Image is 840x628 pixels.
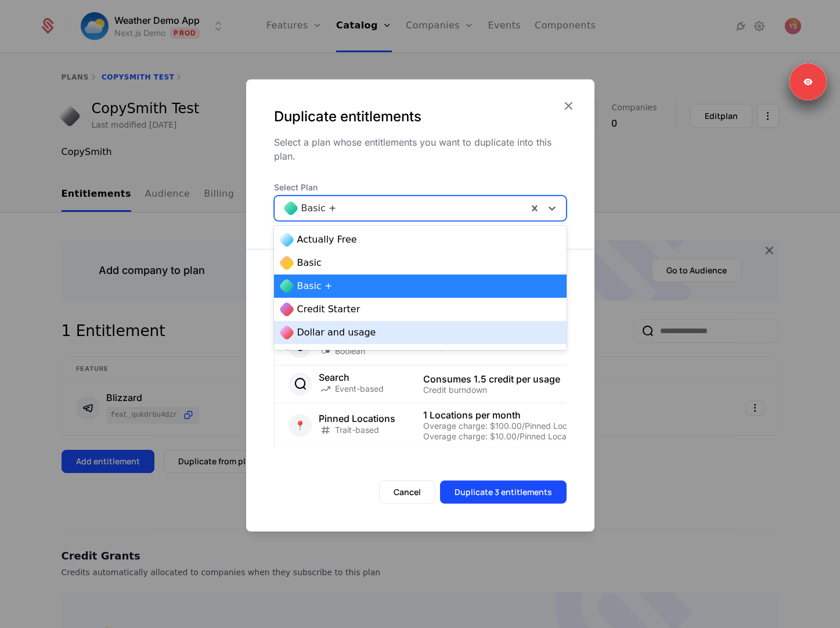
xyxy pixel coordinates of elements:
[440,480,567,503] button: Duplicate 3 entitlements
[297,233,357,247] span: Actually Free
[297,349,371,363] span: Duplication Test
[423,410,611,419] div: 1 Locations per month
[319,372,384,381] div: Search
[297,302,360,316] span: Credit Starter
[289,413,312,436] div: 📍
[274,182,567,193] label: Select Plan
[319,413,395,423] div: Pinned Locations
[335,345,365,356] span: Boolean
[335,424,379,435] span: Trait-based
[423,421,611,430] div: Overage charge: $100.00/Pinned Locations/year
[335,382,384,394] span: Event-based
[423,432,611,440] div: Overage charge: $10.00/Pinned Locations/month
[274,107,567,126] div: Duplicate entitlements
[379,480,435,503] button: Cancel
[423,385,611,394] div: Credit burndown
[423,338,611,353] div: On
[297,256,322,270] span: Basic
[423,374,611,383] div: Consumes 1.5 credit per usage
[297,326,376,340] span: Dollar and usage
[297,279,333,293] span: Basic +
[274,135,567,163] div: Select a plan whose entitlements you want to duplicate into this plan.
